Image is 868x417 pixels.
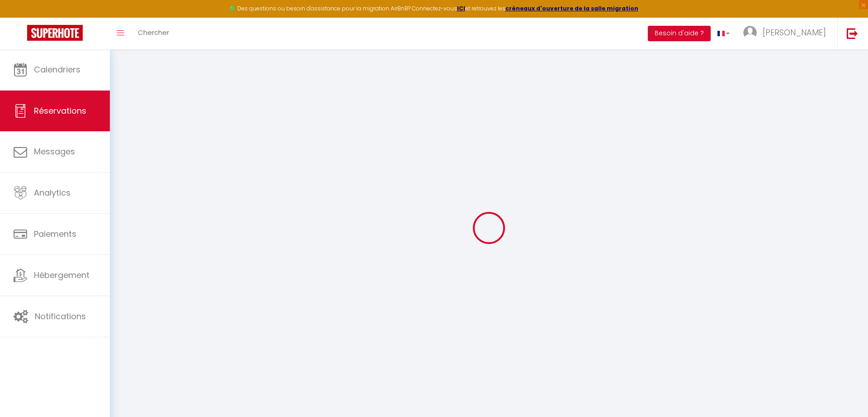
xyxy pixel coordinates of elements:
button: Ouvrir le widget de chat LiveChat [7,4,34,31]
button: Besoin d'aide ? [648,26,711,41]
span: Calendriers [34,64,80,75]
img: Super Booking [27,25,83,41]
span: Notifications [35,311,86,322]
span: Hébergement [34,269,90,281]
img: logout [847,28,858,39]
a: ICI [457,5,465,12]
span: Analytics [34,187,71,198]
a: ... [PERSON_NAME] [736,18,837,49]
a: créneaux d'ouverture de la salle migration [505,5,638,12]
span: Chercher [138,28,169,37]
img: ... [743,26,757,39]
span: Messages [34,146,75,157]
a: Chercher [131,18,176,49]
span: Paiements [34,228,76,240]
span: Réservations [34,105,86,116]
span: [PERSON_NAME] [763,27,826,38]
